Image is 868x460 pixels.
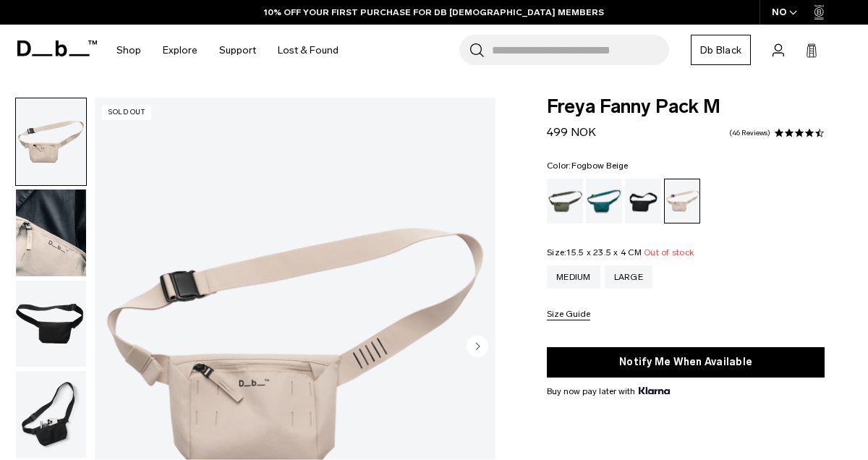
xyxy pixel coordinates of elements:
[102,105,151,120] p: Sold Out
[547,248,694,257] legend: Size:
[586,179,622,223] a: Midnight Teal
[644,247,694,257] span: Out of stock
[547,347,825,378] button: Notify Me When Available
[15,280,87,368] button: Freya Fanny Pack M Fogbow Beige
[16,98,86,185] img: Freya Fanny Pack M Fogbow Beige
[106,25,349,76] nav: Main Navigation
[278,25,339,76] a: Lost & Found
[547,385,670,398] span: Buy now pay later with
[547,179,583,223] a: Moss Green
[625,179,661,223] a: Black Out
[116,25,141,76] a: Shop
[664,179,700,223] a: Fogbow Beige
[15,189,87,277] button: Freya Fanny Pack M Fogbow Beige
[163,25,197,76] a: Explore
[264,6,604,19] a: 10% OFF YOUR FIRST PURCHASE FOR DB [DEMOGRAPHIC_DATA] MEMBERS
[219,25,256,76] a: Support
[547,98,825,116] span: Freya Fanny Pack M
[691,35,751,65] a: Db Black
[547,265,600,289] a: Medium
[547,161,629,170] legend: Color:
[729,129,770,137] a: 46 reviews
[15,370,87,459] button: Freya Fanny Pack M Fogbow Beige
[639,387,670,394] img: {"height" => 20, "alt" => "Klarna"}
[16,189,86,276] img: Freya Fanny Pack M Fogbow Beige
[467,336,488,360] button: Next slide
[605,265,652,289] a: Large
[547,310,590,320] button: Size Guide
[566,247,642,257] span: 15.5 x 23.5 x 4 CM
[16,371,86,458] img: Freya Fanny Pack M Fogbow Beige
[16,281,86,367] img: Freya Fanny Pack M Fogbow Beige
[571,161,629,171] span: Fogbow Beige
[15,98,87,186] button: Freya Fanny Pack M Fogbow Beige
[547,125,596,139] span: 499 NOK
